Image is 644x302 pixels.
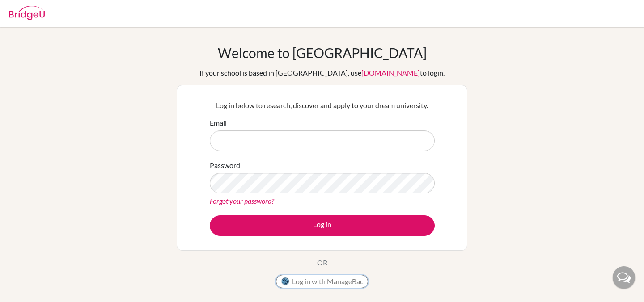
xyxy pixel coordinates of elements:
label: Password [210,160,240,171]
a: [DOMAIN_NAME] [361,68,420,77]
h1: Welcome to [GEOGRAPHIC_DATA] [218,45,427,61]
span: Help [21,6,39,14]
label: Email [210,117,227,128]
div: If your school is based in [GEOGRAPHIC_DATA], use to login. [199,67,445,78]
button: Log in [210,215,435,236]
img: Bridge-U [9,6,45,20]
p: OR [317,257,327,268]
button: Log in with ManageBac [276,275,368,288]
a: Forgot your password? [210,197,274,205]
p: Log in below to research, discover and apply to your dream university. [210,100,435,111]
